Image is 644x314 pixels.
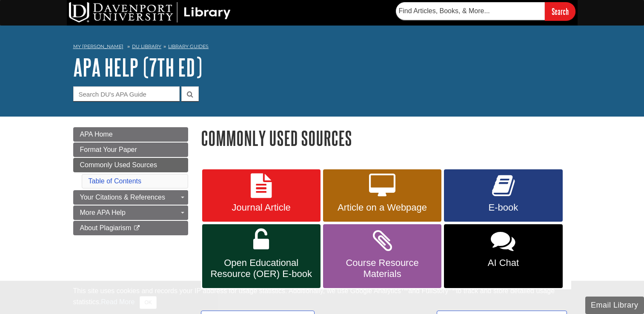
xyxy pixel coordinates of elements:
input: Search [545,2,575,20]
h1: Commonly Used Sources [201,127,571,149]
a: Course Resource Materials [323,224,441,288]
a: My [PERSON_NAME] [73,43,123,50]
span: AI Chat [450,257,556,268]
a: DU Library [132,43,161,49]
span: E-book [450,202,556,213]
span: Course Resource Materials [329,257,435,280]
a: More APA Help [73,206,188,220]
span: About Plagiarism [80,224,132,231]
a: E-book [444,169,562,222]
a: Format Your Paper [73,143,188,157]
a: Journal Article [202,169,321,222]
input: Search DU's APA Guide [73,86,180,101]
i: This link opens in a new window [133,226,140,231]
span: Article on a Webpage [329,202,435,213]
a: Library Guides [168,43,209,49]
span: APA Home [80,131,113,138]
nav: breadcrumb [73,41,571,54]
a: AI Chat [444,224,562,288]
img: DU Library [69,2,231,23]
div: Guide Page Menu [73,127,188,235]
a: Your Citations & References [73,190,188,205]
button: Close [140,296,156,309]
a: Read More [101,298,135,305]
a: About Plagiarism [73,221,188,235]
a: Open Educational Resource (OER) E-book [202,224,321,288]
a: Article on a Webpage [323,169,441,222]
a: Table of Contents [89,177,142,185]
div: This site uses cookies and records your IP address for usage statistics. Additionally, we use Goo... [73,286,571,309]
input: Find Articles, Books, & More... [396,2,545,20]
a: APA Home [73,127,188,142]
span: Journal Article [209,202,314,213]
span: More APA Help [80,209,126,216]
a: Commonly Used Sources [73,158,188,172]
form: Searches DU Library's articles, books, and more [396,2,575,20]
span: Commonly Used Sources [80,161,157,168]
span: Your Citations & References [80,194,165,201]
span: Open Educational Resource (OER) E-book [209,257,314,280]
a: APA Help (7th Ed) [73,54,202,80]
button: Email Library [585,297,644,314]
span: Format Your Paper [80,146,137,153]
